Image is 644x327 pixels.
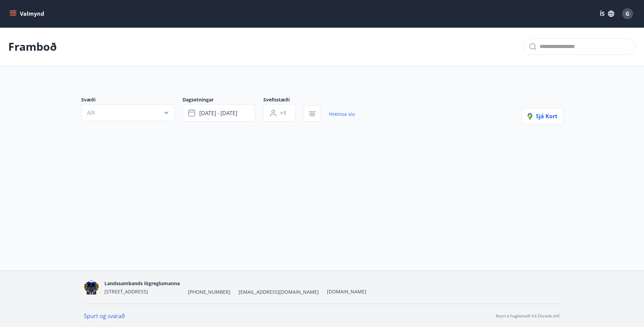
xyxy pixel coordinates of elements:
img: 1cqKbADZNYZ4wXUG0EC2JmCwhQh0Y6EN22Kw4FTY.png [84,280,99,295]
button: menu [8,8,47,20]
p: Framboð [8,39,57,54]
span: [DATE] - [DATE] [199,109,237,117]
button: +1 [263,105,295,122]
button: ÍS [596,8,618,20]
p: Keyrt á hugbúnaði frá Dorado ehf. [496,313,560,319]
span: Svæði [81,96,182,105]
span: Allt [87,109,95,117]
span: Svefnstæði [263,96,304,105]
a: Spurt og svarað [84,312,125,320]
span: Dagsetningar [182,96,263,105]
a: Hreinsa síu [329,107,355,122]
span: [STREET_ADDRESS] [104,288,148,295]
span: G [626,10,630,17]
span: [PHONE_NUMBER] [188,289,230,295]
button: Sjá kort [522,108,563,124]
a: [DOMAIN_NAME] [327,288,366,295]
button: [DATE] - [DATE] [182,105,255,122]
button: G [619,5,636,22]
button: Allt [81,105,174,121]
span: [EMAIL_ADDRESS][DOMAIN_NAME] [239,289,319,295]
span: Sjá kort [528,112,557,120]
span: Landssambands lögreglumanna [104,280,180,287]
span: +1 [280,109,286,117]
